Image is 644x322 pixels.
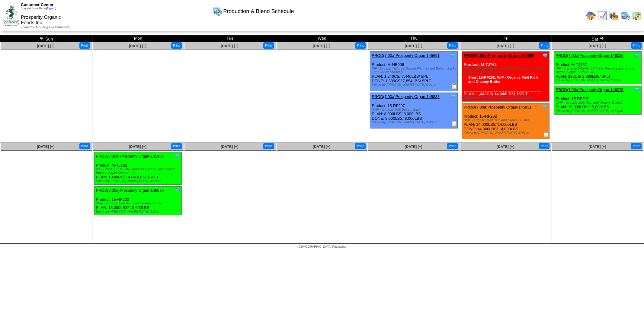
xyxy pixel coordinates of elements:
[96,202,182,205] div: (WIP - Organic Melt Rich and Creamy Butter)
[129,145,146,149] a: [DATE] [+]
[539,143,549,149] button: Print
[632,11,642,21] img: calendarinout.gif
[368,35,460,42] td: Thu
[46,7,56,10] a: (logout)
[460,35,552,42] td: Fri
[552,35,644,42] td: Sat
[451,83,457,89] img: Production Report
[598,11,607,21] img: line_graph.gif
[634,86,640,93] img: Tooltip
[223,8,294,15] span: Production & Blend Schedule
[620,11,630,21] img: calendarprod.gif
[96,154,164,158] a: PROD(7:00a)Prosperity Organ-145938
[370,52,458,91] div: Product: M-NB906 PLAN: 1,240CS / 7,440LBS / 5PLT DONE: 1,309CS / 7,854LBS / 5PLT
[599,36,604,41] img: arrowright.gif
[497,44,514,48] a: [DATE] [+]
[468,75,538,84] a: Short 15-RF202: WIP - Organic Melt Rich and Creamy Butter
[372,121,457,124] div: Edited by [PERSON_NAME] [DATE] 9:40pm
[39,36,44,41] img: arrowleft.gif
[92,35,184,42] td: Mon
[556,101,641,105] div: (WIP - Organic Melt Rich and Creamy Butter)
[556,109,641,113] div: Edited by [PERSON_NAME] [DATE] 10:43pm
[631,143,642,149] button: Print
[96,210,182,213] div: Edited by [PERSON_NAME] [DATE] 9:02pm
[462,52,549,102] div: Product: M-TJ762 PLAN: 1,440CS / 14,040LBS / 15PLT
[213,6,222,16] img: calendarprod.gif
[355,42,366,49] button: Print
[37,44,54,48] span: [DATE] [+]
[171,42,182,49] button: Print
[372,94,440,99] a: PROD(7:00a)Prosperity Organ-145833
[405,145,422,149] a: [DATE] [+]
[298,245,346,249] span: [DEMOGRAPHIC_DATA] Packaging
[542,104,548,110] img: Tooltip
[450,93,456,99] img: Tooltip
[447,143,458,149] button: Print
[21,7,56,10] span: Logged in as Rcoe
[464,67,549,74] div: (FP - Trader [PERSON_NAME]'s Private Label Oranic Buttery Vegan Spread - IP)
[370,93,458,128] div: Product: 15-RF207 PLAN: 8,000LBS / 8,000LBS DONE: 8,000LBS / 8,000LBS
[464,53,534,58] a: PROD(7:00a)Prosperity Organ-145694
[589,145,606,149] span: [DATE] [+]
[94,187,182,215] div: Product: 15-RF202 PLAN: 15,000LBS / 15,000LBS
[129,44,146,48] a: [DATE] [+]
[174,153,180,159] img: Tooltip
[556,87,623,92] a: PROD(7:00a)Prosperity Organ-146075
[21,2,53,7] span: Customer Center
[372,53,440,58] a: PROD(7:00a)Prosperity Organ-145691
[539,42,549,49] button: Print
[313,44,330,48] a: [DATE] [+]
[37,145,54,149] a: [DATE] [+]
[464,119,549,122] div: (WIP - Organic Melt Rich and Creamy Butter)
[464,96,549,100] div: Edited by [PERSON_NAME] [DATE] 10:34pm
[313,145,330,149] a: [DATE] [+]
[497,145,514,149] a: [DATE] [+]
[263,143,274,149] button: Print
[94,152,182,185] div: Product: M-TJ762 PLAN: 1,440CS / 14,040LBS / 15PLT
[171,143,182,149] button: Print
[464,131,549,135] div: Edited by [PERSON_NAME] [DATE] 3:08pm
[554,86,642,115] div: Product: 15-RF202 PLAN: 15,000LBS / 15,000LBS
[462,103,549,139] div: Product: 15-RF202 PLAN: 14,000LBS / 14,000LBS DONE: 14,000LBS / 14,000LBS
[79,143,90,149] button: Print
[184,35,276,42] td: Tue
[221,44,238,48] a: [DATE] [+]
[631,42,642,49] button: Print
[276,35,368,42] td: Wed
[447,42,458,49] button: Print
[556,67,641,74] div: (FP - Trader [PERSON_NAME]'s Private Label Oranic Buttery Vegan Spread - IP)
[554,52,642,84] div: Product: M-TJ762 PLAN: 295CS / 2,880LBS / 3PLT
[79,42,90,49] button: Print
[542,52,548,58] img: Tooltip
[174,187,180,193] img: Tooltip
[405,44,422,48] a: [DATE] [+]
[634,52,640,58] img: Tooltip
[556,53,623,58] a: PROD(7:00a)Prosperity Organ-146025
[589,44,606,48] a: [DATE] [+]
[0,35,92,42] td: Sun
[355,143,366,149] button: Print
[96,179,182,183] div: Edited by [PERSON_NAME] [DATE] 4:20pm
[96,188,164,193] a: PROD(7:00a)Prosperity Organ-146076
[586,11,596,21] img: home.gif
[556,79,641,82] div: Edited by [PERSON_NAME] [DATE] 2:29pm
[21,15,61,25] span: Prosperity Organic Foods Inc
[450,52,456,58] img: Tooltip
[263,42,274,49] button: Print
[372,67,457,74] div: (FP - Organic Nature's Basket Plant-Based Buttery Sticks - IP (12/8oz cartons))
[609,11,619,21] img: graph.gif
[2,5,19,26] img: ZoRoCo_Logo(Green%26Foil)%20jpg.webp
[372,83,457,87] div: Edited by [PERSON_NAME] [DATE] 9:21pm
[464,105,532,109] a: PROD(7:00a)Prosperity Organ-145931
[372,108,457,112] div: (WIP - Organic Melt Buttery Stick)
